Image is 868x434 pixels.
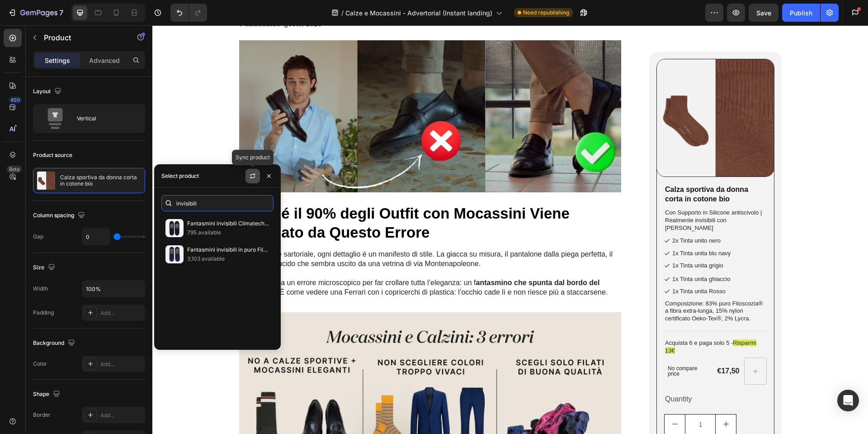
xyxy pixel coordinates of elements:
[512,389,533,409] button: decrement
[33,151,72,159] div: Product source
[170,4,207,22] div: Undo/Redo
[520,249,578,258] p: 1x Tinta unita ghiaccio
[33,285,48,293] div: Width
[7,166,22,173] div: Beta
[520,236,578,245] p: 1x Tinta unita grigio
[165,219,184,237] img: collections
[33,388,62,401] div: Shape
[563,389,584,409] button: increment
[161,195,274,211] input: Search in Settings & Advanced
[82,229,109,245] input: Auto
[33,337,77,349] div: Background
[33,309,54,317] div: Padding
[100,411,143,420] div: Add...
[513,314,613,329] p: Acquista 6 e paga solo 5 -
[513,184,613,207] p: Con Supporto in Silicone antiscivolo | Realmente invisibili con [PERSON_NAME]
[520,224,578,233] p: 1x Tinta unita blu navy
[45,56,70,65] p: Settings
[33,360,47,368] div: Color
[33,86,63,98] div: Layout
[33,411,51,419] div: Border
[345,8,492,18] span: Calze e Mocassini - Advertorial (Instant landing)
[77,108,132,129] div: Vertical
[100,309,143,317] div: Add...
[790,8,812,18] div: Publish
[44,32,121,43] p: Product
[341,8,344,18] span: /
[512,367,614,382] div: Quantity
[33,210,87,222] div: Column spacing
[59,7,63,18] p: 7
[82,281,145,297] input: Auto
[520,262,578,271] p: 1x Tinta unita Rosso
[505,34,622,151] a: Calza sportiva da donna corta in cotone bio
[4,4,67,22] button: 7
[756,9,771,17] span: Save
[60,174,141,187] p: Calza sportiva da donna corta in cotone bio
[187,245,269,254] p: Fantasmini invisibili in puro Filoscozia®
[515,340,557,351] p: No compare price
[187,219,269,228] p: Fantasmini invisibili Climatech in cotone Makò
[37,172,55,190] img: product feature img
[749,4,778,22] button: Save
[9,96,22,104] div: 450
[513,275,613,298] p: Composizione: 83% puro Filoscozia® a fibra extra-lunga, 15% nylon certificato Oeko-Tex®, 2% Lycra.
[100,360,143,368] div: Add...
[523,9,569,17] span: Need republishing
[152,25,868,434] iframe: Design area
[165,245,184,263] img: collections
[33,233,43,241] div: Gap
[512,159,614,180] h1: Calza sportiva da donna corta in cotone bio
[520,211,578,220] p: 2x Tinta unito nero
[187,254,269,263] p: 3,103 available
[564,340,588,352] div: €17,50
[161,172,199,180] div: Select product
[837,390,859,411] div: Open Intercom Messenger
[187,228,269,237] p: 795 available
[89,56,120,65] p: Advanced
[513,314,604,329] span: Risparmi 13€
[33,262,57,274] div: Size
[533,389,563,409] input: quantity
[782,4,820,22] button: Publish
